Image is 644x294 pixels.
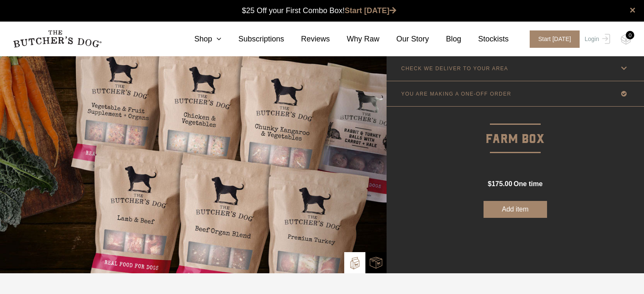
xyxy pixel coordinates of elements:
[284,33,330,45] a: Reviews
[621,34,631,45] img: TBD_Cart-Empty.png
[387,107,644,149] p: Farm Box
[370,256,382,269] img: TBD_Combo-Box.png
[401,66,509,71] p: CHECK WE DELIVER TO YOUR AREA
[348,257,361,269] img: TBD_Build-A-Box.png
[429,33,461,45] a: Blog
[401,91,511,97] p: YOU ARE MAKING A ONE-OFF ORDER
[492,180,512,187] span: 175.00
[387,81,644,106] a: YOU ARE MAKING A ONE-OFF ORDER
[484,201,547,218] button: Add item
[630,5,636,15] a: close
[379,33,429,45] a: Our Story
[514,180,542,187] span: one time
[461,33,509,45] a: Stockists
[530,30,580,48] span: Start [DATE]
[387,56,644,81] a: CHECK WE DELIVER TO YOUR AREA
[626,31,634,39] div: 0
[521,30,583,48] a: Start [DATE]
[177,33,221,45] a: Shop
[330,33,379,45] a: Why Raw
[488,180,492,187] span: $
[583,30,610,48] a: Login
[221,33,284,45] a: Subscriptions
[345,6,396,15] a: Start [DATE]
